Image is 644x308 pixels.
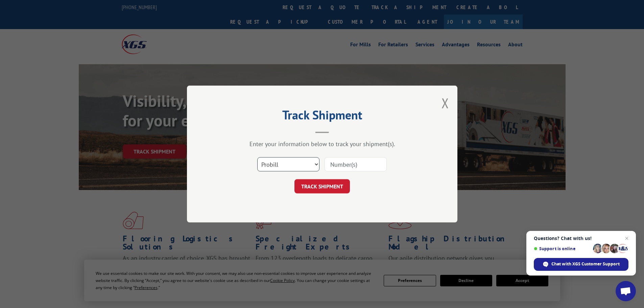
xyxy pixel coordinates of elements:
[294,179,350,193] button: TRACK SHIPMENT
[534,246,591,251] span: Support is online
[534,236,628,241] span: Questions? Chat with us!
[325,157,387,171] input: Number(s)
[221,110,424,123] h2: Track Shipment
[616,281,636,301] a: Open chat
[551,261,620,267] span: Chat with XGS Customer Support
[534,258,628,271] span: Chat with XGS Customer Support
[221,140,424,148] div: Enter your information below to track your shipment(s).
[442,94,449,112] button: Close modal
